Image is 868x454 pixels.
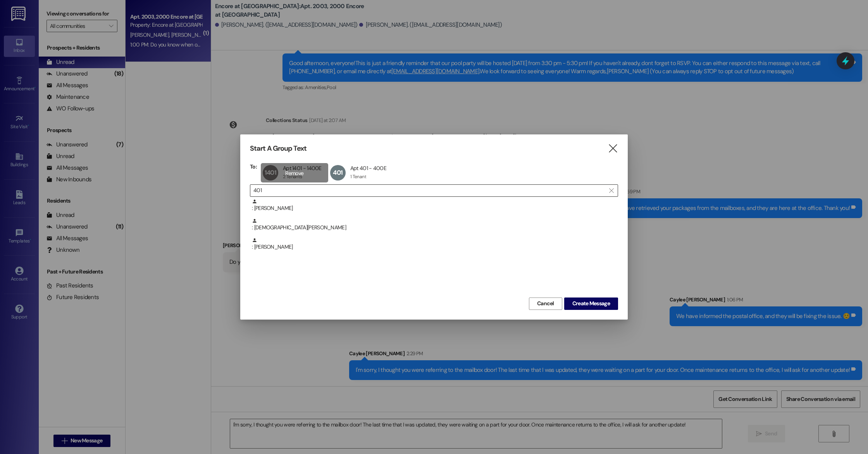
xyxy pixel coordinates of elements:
[350,165,386,172] div: Apt 401 - 400E
[605,185,618,196] button: Clear text
[333,169,343,177] span: 401
[253,185,605,196] input: Search for any contact or apartment
[537,299,554,308] span: Cancel
[608,144,618,153] i: 
[252,237,618,251] div: : [PERSON_NAME]
[529,298,562,310] button: Cancel
[609,187,613,194] i: 
[250,199,618,218] div: : [PERSON_NAME]
[250,163,257,170] h3: To:
[250,237,618,257] div: : [PERSON_NAME]
[250,144,307,153] h3: Start A Group Text
[564,298,618,310] button: Create Message
[252,218,618,232] div: : [DEMOGRAPHIC_DATA][PERSON_NAME]
[350,174,366,180] div: 1 Tenant
[250,218,618,237] div: : [DEMOGRAPHIC_DATA][PERSON_NAME]
[252,199,618,212] div: : [PERSON_NAME]
[572,299,610,308] span: Create Message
